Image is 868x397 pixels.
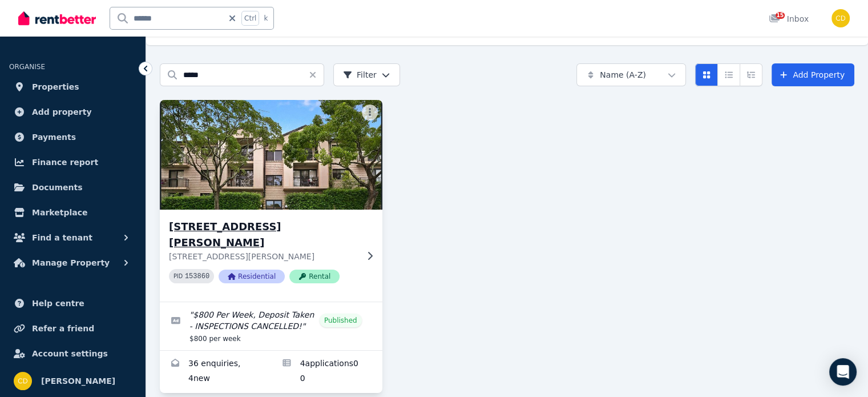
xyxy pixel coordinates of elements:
span: Rental [289,270,340,283]
span: Add property [32,105,92,119]
span: Finance report [32,155,98,169]
div: Open Intercom Messenger [829,358,857,386]
a: Edit listing: $800 Per Week, Deposit Taken - INSPECTIONS CANCELLED! [160,302,382,350]
a: Applications for 3/43 Ewart Street, Marrickville [271,351,382,393]
a: Help centre [9,292,136,315]
div: Inbox [769,13,809,25]
div: View options [695,63,762,86]
button: Name (A-Z) [576,63,686,86]
span: ORGANISE [9,63,45,71]
span: Residential [219,270,285,283]
span: [PERSON_NAME] [41,374,115,388]
a: 3/43 Ewart Street, Marrickville[STREET_ADDRESS][PERSON_NAME][STREET_ADDRESS][PERSON_NAME]PID 1538... [160,100,382,302]
span: Account settings [32,347,108,360]
h3: [STREET_ADDRESS][PERSON_NAME] [169,219,357,251]
span: Refer a friend [32,322,94,335]
button: More options [362,105,378,121]
a: Add Property [772,63,854,86]
button: Compact list view [717,63,740,86]
a: Enquiries for 3/43 Ewart Street, Marrickville [160,351,271,393]
span: Marketplace [32,206,87,219]
span: Find a tenant [32,231,92,244]
button: Clear search [308,63,324,86]
button: Card view [695,63,718,86]
p: [STREET_ADDRESS][PERSON_NAME] [169,251,357,262]
img: Chris Dimitropoulos [831,9,850,27]
a: Properties [9,75,136,98]
span: Help centre [32,296,84,310]
button: Manage Property [9,251,136,274]
a: Add property [9,101,136,123]
img: Chris Dimitropoulos [14,372,32,390]
span: Payments [32,130,76,144]
a: Finance report [9,151,136,174]
span: Manage Property [32,256,110,270]
button: Find a tenant [9,226,136,249]
button: Filter [333,63,400,86]
a: Marketplace [9,201,136,224]
span: 15 [776,12,785,19]
img: RentBetter [18,10,96,27]
span: k [264,14,268,23]
a: Documents [9,176,136,199]
span: Filter [343,69,377,81]
span: Ctrl [241,11,259,26]
img: 3/43 Ewart Street, Marrickville [154,97,387,212]
code: 153860 [185,272,209,280]
span: Properties [32,80,79,94]
a: Refer a friend [9,317,136,340]
span: Documents [32,181,83,194]
a: Account settings [9,342,136,365]
a: Payments [9,126,136,149]
button: Expanded list view [740,63,762,86]
small: PID [173,273,183,279]
span: Name (A-Z) [600,69,646,81]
